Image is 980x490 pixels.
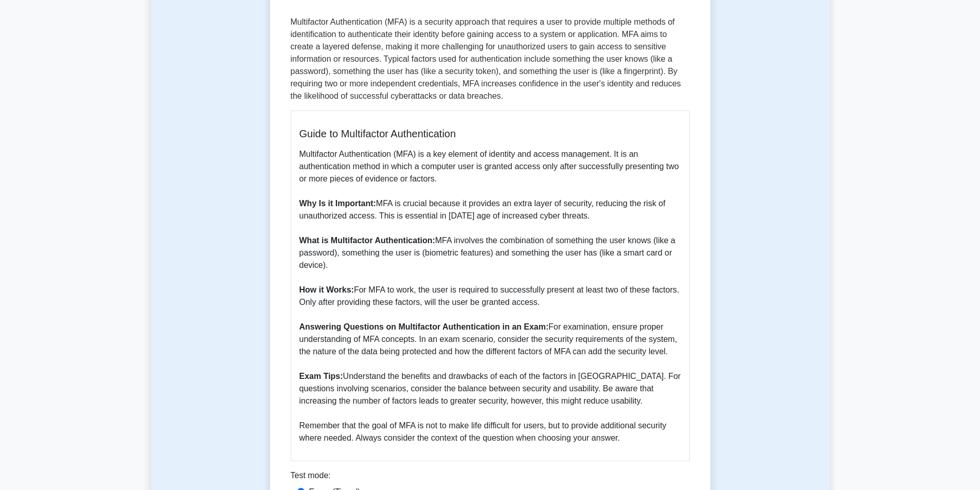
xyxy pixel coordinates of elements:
[299,322,549,331] b: Answering Questions on Multifactor Authentication in an Exam:
[299,372,343,380] b: Exam Tips:
[299,236,435,245] b: What is Multifactor Authentication:
[299,285,354,294] b: How it Works:
[291,469,690,486] div: Test mode:
[291,16,690,102] p: Multifactor Authentication (MFA) is a security approach that requires a user to provide multiple ...
[299,128,681,140] h5: Guide to Multifactor Authentication
[299,148,681,444] p: Multifactor Authentication (MFA) is a key element of identity and access management. It is an aut...
[299,199,376,208] b: Why Is it Important:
